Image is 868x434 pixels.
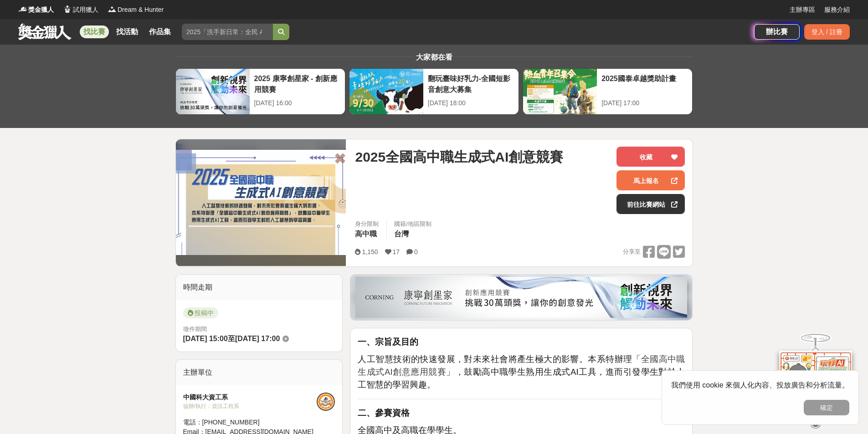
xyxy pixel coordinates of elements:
[108,5,117,14] img: Logo
[358,354,641,364] span: 人工智慧技術的快速發展，對未來社會將產生極大的影響。本系特辦理「
[358,367,685,389] span: 」，鼓勵高中職學生熟用生成式AI工具，進而引發學生對於人工智慧的學習興趣。
[235,335,280,342] span: [DATE] 17:00
[176,360,343,385] div: 主辦單位
[394,220,431,229] div: 國籍/地區限制
[145,26,175,38] a: 作品集
[63,5,98,15] a: Logo試用獵人
[804,400,849,415] button: 確定
[358,354,685,377] span: 全國高中職生成式AI創意應用競賽
[118,5,164,15] span: Dream & Hunter
[183,393,317,402] div: 中國科大資工系
[183,402,317,410] div: 協辦/執行： 資訊工程系
[183,335,228,342] span: [DATE] 15:00
[355,277,687,318] img: be6ed63e-7b41-4cb8-917a-a53bd949b1b4.png
[393,248,400,255] span: 17
[355,230,377,238] span: 高中職
[176,150,346,255] img: Cover Image
[18,5,27,14] img: Logo
[754,24,800,40] a: 辦比賽
[183,418,317,427] div: 電話： [PHONE_NUMBER]
[358,408,410,418] strong: 二、參賽資格
[113,26,142,38] a: 找活動
[428,98,514,108] div: [DATE] 18:00
[358,337,418,347] strong: 一、宗旨及目的
[671,381,849,389] span: 我們使用 cookie 來個人化內容、投放廣告和分析流量。
[414,53,455,61] span: 大家都在看
[779,350,852,410] img: d2146d9a-e6f6-4337-9592-8cefde37ba6b.png
[414,248,418,255] span: 0
[428,73,514,94] div: 翻玩臺味好乳力-全國短影音創意大募集
[616,194,685,214] a: 前往比賽網站
[349,68,519,115] a: 翻玩臺味好乳力-全國短影音創意大募集[DATE] 18:00
[176,275,343,300] div: 時間走期
[601,98,688,108] div: [DATE] 17:00
[790,5,815,15] a: 主辦專區
[804,24,850,40] div: 登入 / 註冊
[108,5,164,15] a: LogoDream & Hunter
[183,326,207,332] span: 徵件期間
[254,73,340,94] div: 2025 康寧創星家 - 創新應用競賽
[523,68,693,115] a: 2025國泰卓越獎助計畫[DATE] 17:00
[63,5,72,14] img: Logo
[18,5,54,15] a: Logo獎金獵人
[824,5,850,15] a: 服務介紹
[355,147,563,167] span: 2025全國高中職生成式AI創意競賽
[601,73,688,94] div: 2025國泰卓越獎助計畫
[394,230,409,238] span: 台灣
[73,5,98,15] span: 試用獵人
[355,220,379,229] div: 身分限制
[228,335,235,342] span: 至
[616,147,685,167] button: 收藏
[616,170,685,190] a: 馬上報名
[183,307,218,318] span: 投稿中
[182,24,273,40] input: 2025「洗手新日常：全民 ALL IN」洗手歌全台徵選
[362,248,378,255] span: 1,150
[80,26,109,38] a: 找比賽
[623,245,641,259] span: 分享至
[254,98,340,108] div: [DATE] 16:00
[28,5,54,15] span: 獎金獵人
[175,68,345,115] a: 2025 康寧創星家 - 創新應用競賽[DATE] 16:00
